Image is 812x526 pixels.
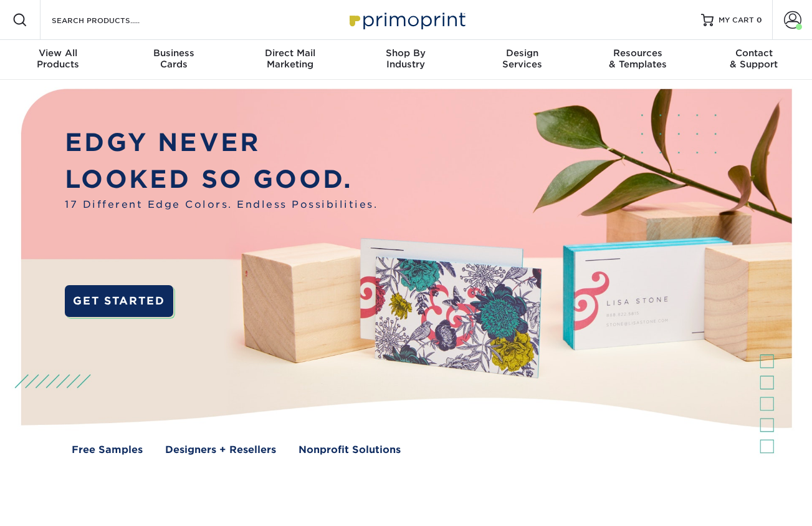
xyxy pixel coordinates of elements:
div: Marketing [232,47,348,70]
div: Cards [116,47,232,70]
span: 0 [757,16,762,24]
a: Designers + Resellers [165,442,276,457]
img: Primoprint [344,6,469,33]
a: Shop ByIndustry [348,40,464,80]
span: 17 Different Edge Colors. Endless Possibilities. [65,197,378,212]
span: Resources [580,47,696,59]
a: Direct MailMarketing [232,40,348,80]
span: Contact [696,47,812,59]
a: DesignServices [464,40,580,80]
span: Design [464,47,580,59]
a: Resources& Templates [580,40,696,80]
div: Industry [348,47,464,70]
a: BusinessCards [116,40,232,80]
div: & Templates [580,47,696,70]
a: Nonprofit Solutions [299,442,401,457]
span: Direct Mail [232,47,348,59]
div: & Support [696,47,812,70]
span: Shop By [348,47,464,59]
input: SEARCH PRODUCTS..... [50,12,172,27]
p: LOOKED SO GOOD. [65,161,378,198]
a: GET STARTED [65,285,173,317]
div: Services [464,47,580,70]
a: Free Samples [72,442,143,457]
a: Contact& Support [696,40,812,80]
p: EDGY NEVER [65,124,378,161]
span: MY CART [719,15,754,26]
span: Business [116,47,232,59]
